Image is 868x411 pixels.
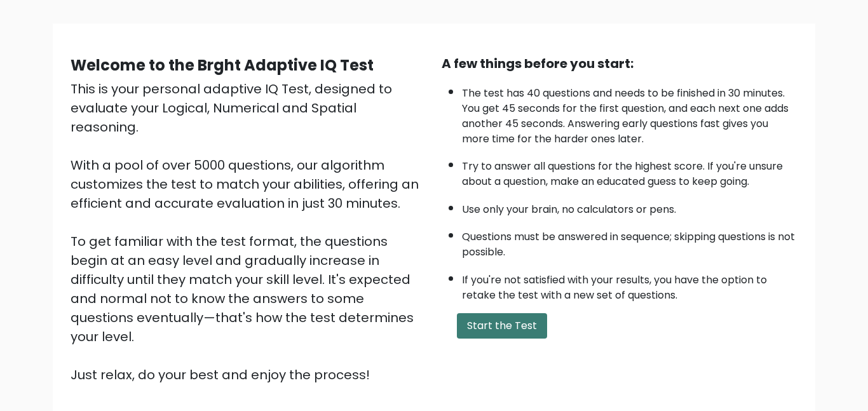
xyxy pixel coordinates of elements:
b: Welcome to the Brght Adaptive IQ Test [71,55,374,76]
li: Try to answer all questions for the highest score. If you're unsure about a question, make an edu... [462,152,797,189]
li: If you're not satisfied with your results, you have the option to retake the test with a new set ... [462,266,797,303]
div: This is your personal adaptive IQ Test, designed to evaluate your Logical, Numerical and Spatial ... [71,79,426,384]
li: Questions must be answered in sequence; skipping questions is not possible. [462,223,797,260]
button: Start the Test [457,313,547,339]
li: Use only your brain, no calculators or pens. [462,196,797,217]
div: A few things before you start: [442,54,797,73]
li: The test has 40 questions and needs to be finished in 30 minutes. You get 45 seconds for the firs... [462,79,797,147]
